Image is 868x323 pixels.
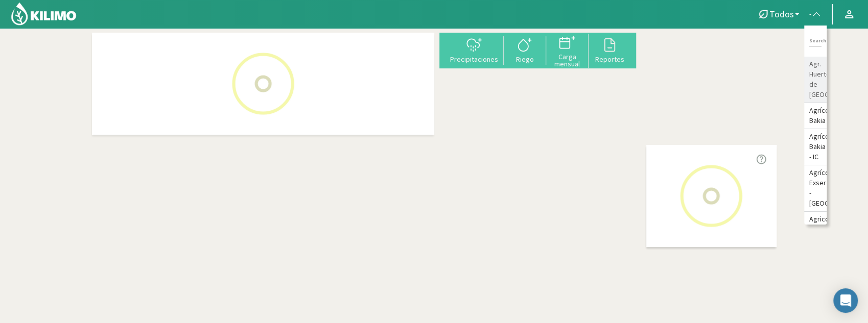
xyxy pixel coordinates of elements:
[804,3,827,26] button: -
[10,2,77,26] img: Kilimo
[549,53,585,67] div: Carga mensual
[833,288,858,313] div: Open Intercom Messenger
[448,56,501,63] div: Precipitaciones
[769,9,794,19] span: Todos
[504,36,546,63] button: Riego
[589,36,631,63] button: Reportes
[592,56,628,63] div: Reportes
[804,129,827,165] li: Agrícola Bakia - IC
[660,145,762,247] img: Loading...
[444,36,504,63] button: Precipitaciones
[804,212,827,248] li: Agricola FM Hermanos
[212,33,314,135] img: Loading...
[507,56,543,63] div: Riego
[804,57,827,103] li: Agr. Huertos de [GEOGRAPHIC_DATA]
[804,103,827,129] li: Agrícola Bakia
[804,165,827,212] li: Agrícola Exser - [GEOGRAPHIC_DATA]
[546,34,589,68] button: Carga mensual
